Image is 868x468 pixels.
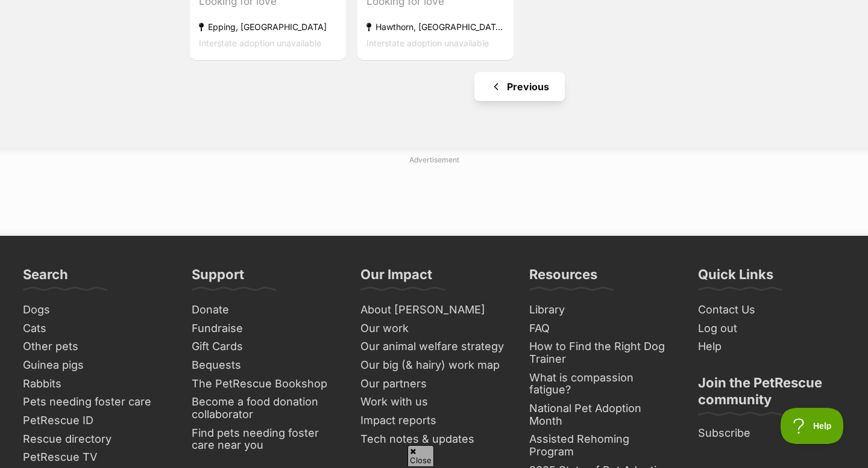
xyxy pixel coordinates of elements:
[407,445,434,466] span: Close
[474,72,565,101] a: Previous page
[356,319,512,338] a: Our work
[693,337,850,356] a: Help
[192,266,244,290] h3: Support
[698,266,773,290] h3: Quick Links
[356,411,512,430] a: Impact reports
[693,301,850,319] a: Contact Us
[23,266,68,290] h3: Search
[18,393,175,411] a: Pets needing foster care
[356,301,512,319] a: About [PERSON_NAME]
[524,430,681,461] a: Assisted Rehoming Program
[18,337,175,356] a: Other pets
[199,38,321,48] span: Interstate adoption unavailable
[199,19,337,35] div: Epping, [GEOGRAPHIC_DATA]
[524,369,681,399] a: What is compassion fatigue?
[356,393,512,411] a: Work with us
[187,337,344,356] a: Gift Cards
[187,301,344,319] a: Donate
[781,408,844,444] iframe: Help Scout Beacon - Open
[18,448,175,467] a: PetRescue TV
[698,374,845,415] h3: Join the PetRescue community
[18,411,175,430] a: PetRescue ID
[366,19,505,35] div: Hawthorn, [GEOGRAPHIC_DATA]
[360,266,432,290] h3: Our Impact
[524,337,681,368] a: How to Find the Right Dog Trainer
[189,72,850,101] nav: Pagination
[18,301,175,319] a: Dogs
[524,301,681,319] a: Library
[356,430,512,449] a: Tech notes & updates
[693,319,850,338] a: Log out
[187,424,344,455] a: Find pets needing foster care near you
[366,38,489,48] span: Interstate adoption unavailable
[356,337,512,356] a: Our animal welfare strategy
[187,393,344,423] a: Become a food donation collaborator
[187,375,344,393] a: The PetRescue Bookshop
[356,375,512,393] a: Our partners
[187,319,344,338] a: Fundraise
[18,356,175,375] a: Guinea pigs
[18,430,175,449] a: Rescue directory
[524,319,681,338] a: FAQ
[187,356,344,375] a: Bequests
[18,319,175,338] a: Cats
[693,424,850,443] a: Subscribe
[529,266,597,290] h3: Resources
[356,356,512,375] a: Our big (& hairy) work map
[18,375,175,393] a: Rabbits
[524,399,681,430] a: National Pet Adoption Month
